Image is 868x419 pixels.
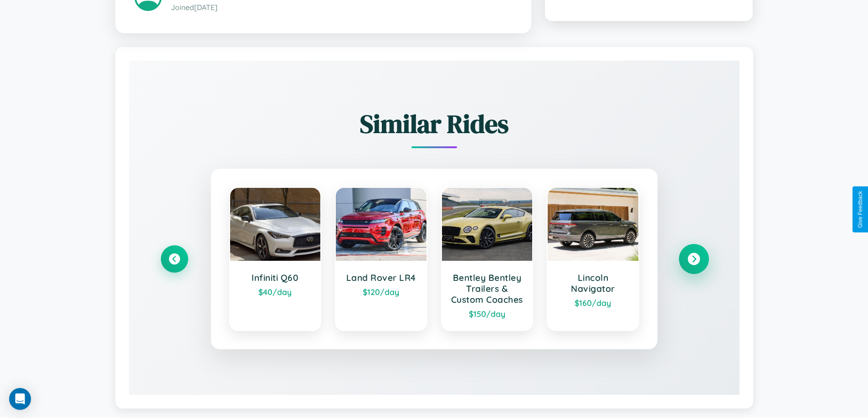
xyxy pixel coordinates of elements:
[345,272,417,283] h3: Land Rover LR4
[239,272,312,283] h3: Infiniti Q60
[441,187,534,331] a: Bentley Bentley Trailers & Custom Coaches$150/day
[547,187,639,331] a: Lincoln Navigator$160/day
[9,388,31,410] div: Open Intercom Messenger
[345,287,417,297] div: $ 120 /day
[857,191,863,228] div: Give Feedback
[335,187,427,331] a: Land Rover LR4$120/day
[557,272,629,294] h3: Lincoln Navigator
[229,187,322,331] a: Infiniti Q60$40/day
[451,272,524,305] h3: Bentley Bentley Trailers & Custom Coaches
[557,298,629,308] div: $ 160 /day
[239,287,312,297] div: $ 40 /day
[161,106,708,141] h2: Similar Rides
[171,1,512,14] p: Joined [DATE]
[451,309,524,319] div: $ 150 /day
